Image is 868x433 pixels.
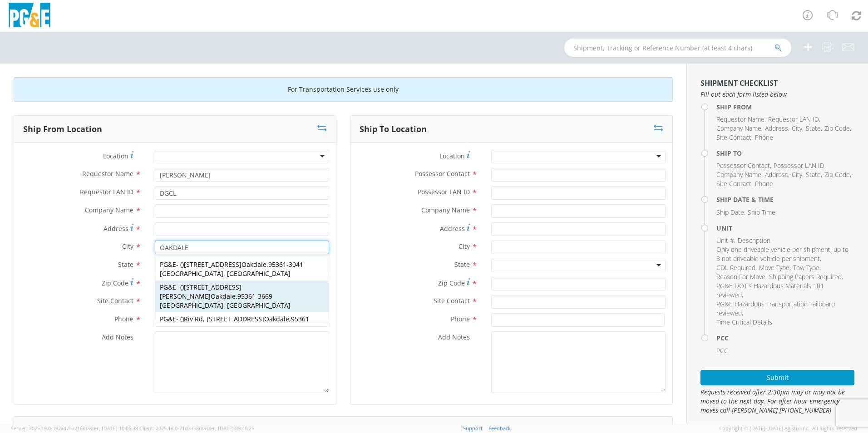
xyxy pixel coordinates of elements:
li: , [738,236,772,245]
span: Site Contact [716,133,751,142]
span: Move Type [759,263,789,272]
span: PG&E DOT's Hazardous Materials 101 reviewed [716,281,824,299]
li: , [768,115,820,124]
span: Ship Date [716,208,744,216]
span: Unit # [716,236,734,245]
span: Phone [114,315,133,323]
span: Possessor Contact [415,169,470,178]
span: Riv Rd, [STREET_ADDRESS] [184,315,289,323]
li: , [716,170,763,179]
li: , [769,272,843,281]
li: , [716,115,766,124]
span: Fill out each form listed below [700,90,854,99]
span: Possessor LAN ID [774,161,824,170]
span: City [792,170,802,179]
span: PG&E Hazardous Transportation Tailboard reviewed [716,300,835,317]
h3: Ship From Location [23,125,102,134]
span: Company Name [421,206,470,214]
span: State [806,124,821,133]
span: Site Contact [716,179,751,188]
span: Reason For Move [716,272,765,281]
span: State [454,260,470,269]
li: , [806,124,822,133]
li: , [716,208,745,217]
span: Possessor Contact [716,161,770,170]
span: Zip Code [824,124,850,133]
span: Address [440,224,465,233]
img: pge-logo-06675f144f4cfa6a6814.png [7,3,52,30]
h4: Ship Date & Time [716,196,854,203]
li: , [774,161,826,170]
span: Copyright © [DATE]-[DATE] Agistix Inc., All Rights Reserved [719,425,857,432]
li: , [792,124,804,133]
span: Site Contact [97,296,133,305]
li: , [824,170,851,179]
span: PCC [716,346,728,355]
span: Requestor Name [716,115,764,123]
li: , [824,124,851,133]
span: Zip Code [824,170,850,179]
span: Add Notes [102,333,133,341]
span: Server: 2025.19.0-192a4753216 [11,425,138,432]
li: , [716,300,852,318]
strong: Oakdale [242,260,266,269]
span: Company Name [716,124,761,133]
li: , [716,161,771,170]
span: [STREET_ADDRESS] [184,260,266,269]
li: , [716,272,767,281]
span: City [459,242,470,251]
span: Location [439,152,465,160]
strong: Shipment Checklist [700,78,778,88]
span: Time Critical Details [716,318,772,326]
span: Ship Time [748,208,775,216]
a: Feedback [488,425,511,432]
span: 95361-3669 [GEOGRAPHIC_DATA], [GEOGRAPHIC_DATA] [160,292,291,310]
span: PG&E [160,283,176,291]
li: , [716,124,763,133]
li: , [806,170,822,179]
span: 95361-3041 [GEOGRAPHIC_DATA], [GEOGRAPHIC_DATA] [160,260,303,278]
span: Requests received after 2:30pm may or may not be moved to the next day. For after hour emergency ... [700,388,854,415]
span: Requestor LAN ID [768,115,819,123]
span: Address [765,124,788,133]
div: For Transportation Services use only [14,77,673,102]
div: - ( ) , [155,280,329,312]
li: , [765,124,789,133]
li: , [792,170,804,179]
span: Zip Code [438,279,465,287]
span: Phone [451,315,470,323]
h4: Unit [716,225,854,231]
div: - ( ) , [155,312,329,335]
button: Submit [700,370,854,385]
li: , [716,281,852,300]
li: , [716,263,757,272]
span: Zip Code [102,279,128,287]
a: Support [463,425,483,432]
span: Description [738,236,770,245]
span: Requestor LAN ID [80,187,133,196]
span: Requestor Name [82,169,133,178]
span: Phone [755,133,773,142]
span: State [806,170,821,179]
span: City [122,242,133,251]
span: Site Contact [434,296,470,305]
span: CDL Required [716,263,755,272]
span: Possessor LAN ID [418,187,470,196]
span: Only one driveable vehicle per shipment, up to 3 not driveable vehicle per shipment [716,245,848,263]
li: , [765,170,789,179]
span: Location [103,152,128,160]
span: Add Notes [438,333,470,341]
h3: Ship To Location [360,125,427,134]
div: - ( ) , [155,258,329,280]
strong: Oakdale [264,315,289,323]
strong: Oakdale [211,292,236,300]
span: Phone [755,179,773,188]
h4: PCC [716,335,854,341]
li: , [716,179,753,188]
span: Company Name [85,206,133,214]
span: Shipping Papers Required [769,272,842,281]
span: PG&E [160,260,176,269]
span: City [792,124,802,133]
span: master, [DATE] 09:46:25 [199,425,254,432]
input: Shipment, Tracking or Reference Number (at least 4 chars) [564,39,791,57]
